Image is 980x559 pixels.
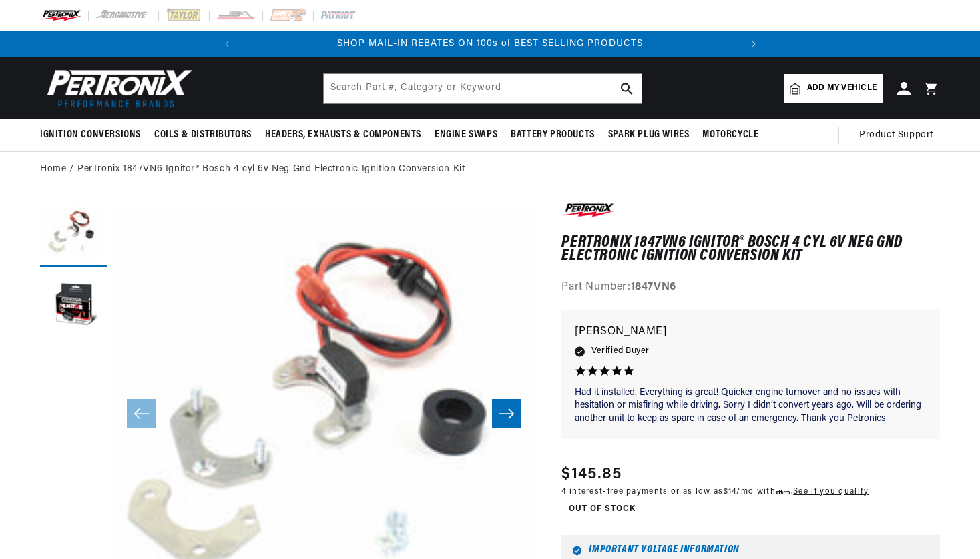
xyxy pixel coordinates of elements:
span: Engine Swaps [435,128,497,142]
a: Home [40,162,66,177]
button: Translation missing: en.sections.announcements.next_announcement [740,31,767,57]
summary: Ignition Conversions [40,119,148,151]
span: Add my vehicle [807,82,877,95]
span: Affirm [776,488,791,494]
button: Load image 2 in gallery view [40,274,107,340]
span: Product Support [859,128,933,143]
button: Load image 1 in gallery view [40,201,107,267]
a: SHOP MAIL-IN REBATES ON 100s of BEST SELLING PRODUCTS [337,39,643,49]
summary: Product Support [859,119,940,151]
span: $14 [724,488,737,496]
button: Slide left [127,399,156,428]
button: search button [612,74,642,103]
p: Had it installed. Everything is great! Quicker engine turnover and no issues with hesitation or m... [575,386,927,426]
span: $145.85 [561,462,622,486]
span: Battery Products [511,128,595,142]
span: Headers, Exhausts & Components [265,128,421,142]
summary: Coils & Distributors [148,119,258,151]
span: Out of Stock [561,501,643,518]
span: Verified Buyer [591,344,649,358]
summary: Headers, Exhausts & Components [258,119,428,151]
p: 4 interest-free payments or as low as /mo with . [561,486,869,498]
h1: PerTronix 1847VN6 Ignitor® Bosch 4 cyl 6v Neg Gnd Electronic Ignition Conversion Kit [561,236,940,263]
a: PerTronix 1847VN6 Ignitor® Bosch 4 cyl 6v Neg Gnd Electronic Ignition Conversion Kit [77,162,465,177]
button: Slide right [492,399,521,428]
slideshow-component: Translation missing: en.sections.announcements.announcement_bar [7,31,973,57]
nav: breadcrumbs [40,162,940,177]
a: See if you qualify - Learn more about Affirm Financing (opens in modal) [793,488,869,496]
summary: Engine Swaps [428,119,504,151]
span: Motorcycle [702,128,758,142]
p: [PERSON_NAME] [575,323,927,342]
span: Spark Plug Wires [608,128,690,142]
img: Pertronix [40,65,194,111]
div: Part Number: [561,279,940,296]
h6: Important Voltage Information [572,546,929,556]
div: 1 of 2 [240,37,740,51]
a: Add my vehicle [784,74,883,103]
span: Coils & Distributors [154,128,252,142]
summary: Spark Plug Wires [601,119,696,151]
input: Search Part #, Category or Keyword [324,74,642,103]
button: Translation missing: en.sections.announcements.previous_announcement [214,31,240,57]
summary: Motorcycle [696,119,765,151]
span: Ignition Conversions [40,128,141,142]
strong: 1847VN6 [631,282,676,292]
summary: Battery Products [504,119,601,151]
div: Announcement [240,37,740,51]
